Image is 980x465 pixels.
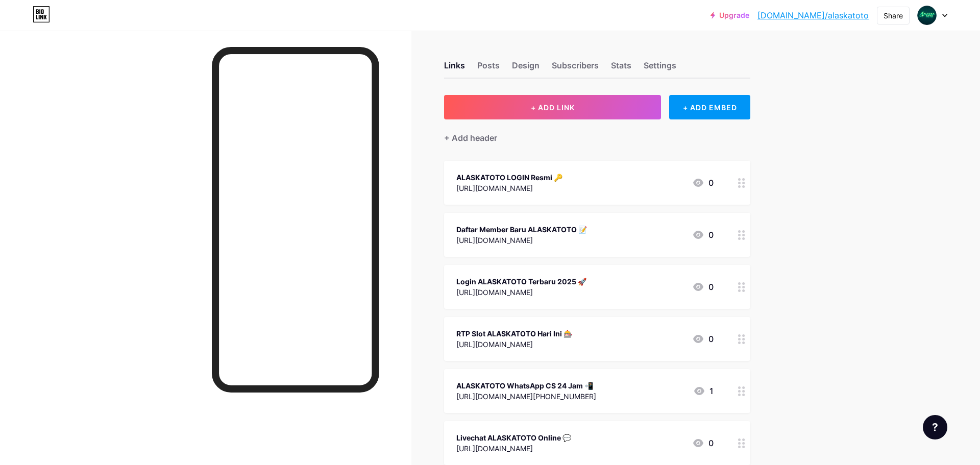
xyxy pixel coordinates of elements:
[456,443,571,454] div: [URL][DOMAIN_NAME]
[669,95,750,119] div: + ADD EMBED
[884,10,903,21] div: Share
[456,183,562,193] div: [URL][DOMAIN_NAME]
[692,177,714,189] div: 0
[644,59,676,78] div: Settings
[444,59,465,78] div: Links
[552,59,599,78] div: Subscribers
[692,281,714,293] div: 0
[693,385,714,397] div: 1
[456,224,587,235] div: Daftar Member Baru ALASKATOTO 📝
[710,11,749,19] a: Upgrade
[611,59,631,78] div: Stats
[444,95,661,119] button: + ADD LINK
[692,333,714,345] div: 0
[512,59,540,78] div: Design
[456,287,586,298] div: [URL][DOMAIN_NAME]
[456,391,596,402] div: [URL][DOMAIN_NAME][PHONE_NUMBER]
[444,132,497,144] div: + Add header
[692,437,714,449] div: 0
[692,229,714,241] div: 0
[456,235,587,246] div: [URL][DOMAIN_NAME]
[456,172,562,183] div: ALASKATOTO LOGIN Resmi 🔑
[456,432,571,443] div: Livechat ALASKATOTO Online 💬
[757,9,869,21] a: [DOMAIN_NAME]/alaskatoto
[456,339,572,350] div: [URL][DOMAIN_NAME]
[456,328,572,339] div: RTP Slot ALASKATOTO Hari Ini 🎰
[477,59,500,78] div: Posts
[456,380,596,391] div: ALASKATOTO WhatsApp CS 24 Jam 📲
[531,103,575,112] span: + ADD LINK
[456,276,586,287] div: Login ALASKATOTO Terbaru 2025 🚀
[917,6,937,25] img: alaskatoto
